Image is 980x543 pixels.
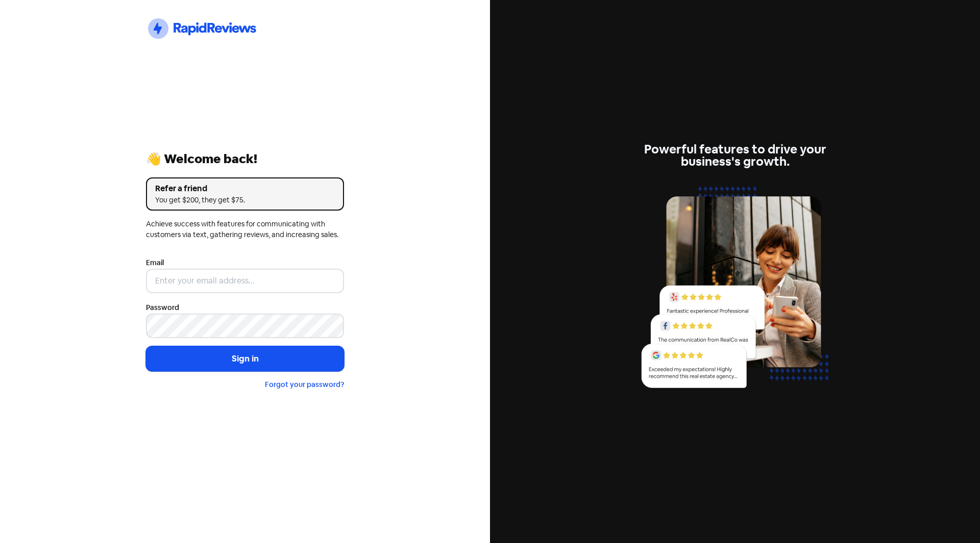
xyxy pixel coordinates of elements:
img: reviews [636,180,834,400]
div: Refer a friend [155,183,335,195]
input: Enter your email address... [146,269,344,293]
a: Forgot your password? [265,380,344,389]
div: You get $200, they get $75. [155,195,335,205]
div: Powerful features to drive your business's growth. [636,143,834,168]
label: Password [146,302,179,313]
div: Achieve success with features for communicating with customers via text, gathering reviews, and i... [146,219,344,240]
div: 👋 Welcome back! [146,153,344,165]
button: Sign in [146,346,344,372]
label: Email [146,257,164,268]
